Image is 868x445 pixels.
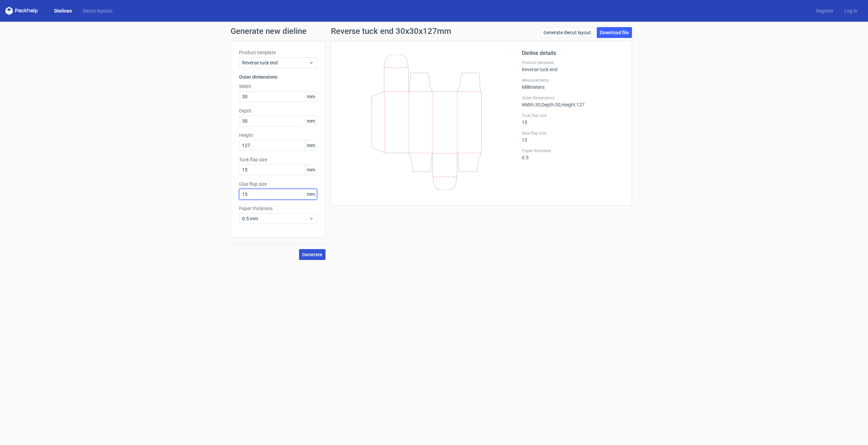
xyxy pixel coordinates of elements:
span: mm [305,165,317,175]
span: mm [305,189,317,199]
span: mm [305,116,317,126]
label: Tuck flap size [522,113,624,118]
label: Product template [522,60,624,65]
h1: Reverse tuck end 30x30x127mm [331,27,451,35]
span: , Height : 127 [560,102,585,107]
label: Glue flap size [239,181,317,187]
div: 13 [522,130,624,143]
div: Reverse tuck end [522,60,624,72]
label: Depth [239,107,317,114]
label: Product template [239,49,317,56]
label: Measurements [522,78,624,83]
a: Dielines [49,7,77,14]
div: Millimeters [522,78,624,90]
button: Generate [299,249,325,260]
span: Width : 30 [522,102,540,107]
label: Outer Dimensions [522,95,624,101]
label: Paper thickness [239,205,317,212]
span: Generate [302,252,322,257]
div: 15 [522,113,624,125]
a: Generate diecut layout [540,27,594,38]
span: mm [305,92,317,102]
a: Log in [839,7,863,14]
span: Reverse tuck end [242,59,309,66]
span: mm [305,140,317,150]
a: Download file [597,27,632,38]
label: Glue flap size [522,130,624,136]
label: Height [239,132,317,139]
span: , Depth : 30 [540,102,560,107]
h1: Generate new dieline [231,27,637,35]
div: 0.5 [522,148,624,160]
h3: Outer dimensions [239,74,317,80]
label: Tuck flap size [239,156,317,163]
h2: Dieline details [522,49,624,57]
label: Paper thickness [522,148,624,154]
a: Register [811,7,839,14]
label: Width [239,83,317,90]
a: Diecut layouts [77,7,118,14]
span: 0.5 mm [242,215,309,222]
